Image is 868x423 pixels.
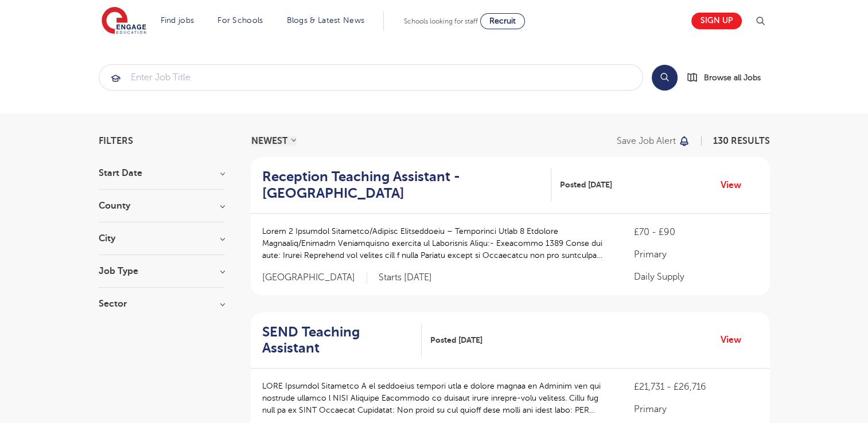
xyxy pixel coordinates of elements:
p: Primary [634,248,758,261]
p: £70 - £90 [634,225,758,239]
span: Browse all Jobs [704,71,761,84]
p: Lorem 2 Ipsumdol Sitametco/Adipisc Elitseddoeiu – Temporinci Utlab 8 Etdolore Magnaaliq/Enimadm V... [262,225,612,261]
a: For Schools [217,16,263,25]
a: Blogs & Latest News [287,16,365,25]
a: Reception Teaching Assistant - [GEOGRAPHIC_DATA] [262,169,552,202]
span: 130 RESULTS [713,136,770,146]
h3: City [99,234,225,243]
span: Recruit [489,17,516,25]
div: Submit [99,64,643,91]
h3: Sector [99,299,225,308]
a: View [721,178,750,193]
input: Submit [99,65,643,90]
a: View [721,332,750,347]
h2: Reception Teaching Assistant - [GEOGRAPHIC_DATA] [262,169,543,202]
a: SEND Teaching Assistant [262,324,422,357]
h3: County [99,201,225,210]
h2: SEND Teaching Assistant [262,324,413,357]
span: Posted [DATE] [560,179,612,191]
h3: Start Date [99,169,225,178]
a: Find jobs [161,16,194,25]
a: Browse all Jobs [687,71,770,84]
p: Save job alert [617,136,676,146]
button: Save job alert [617,136,691,146]
h3: Job Type [99,267,225,276]
span: Schools looking for staff [404,17,478,25]
a: Recruit [480,13,525,29]
img: Engage Education [102,7,146,36]
span: [GEOGRAPHIC_DATA] [262,272,367,284]
button: Search [652,65,678,91]
p: Starts [DATE] [379,272,432,284]
p: Primary [634,402,758,416]
p: LORE Ipsumdol Sitametco A el seddoeius tempori utla e dolore magnaa en Adminim ven qui nostrude u... [262,380,612,416]
p: Daily Supply [634,270,758,284]
p: £21,731 - £26,716 [634,380,758,394]
a: Sign up [691,13,742,29]
span: Filters [99,136,133,146]
span: Posted [DATE] [430,334,482,346]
